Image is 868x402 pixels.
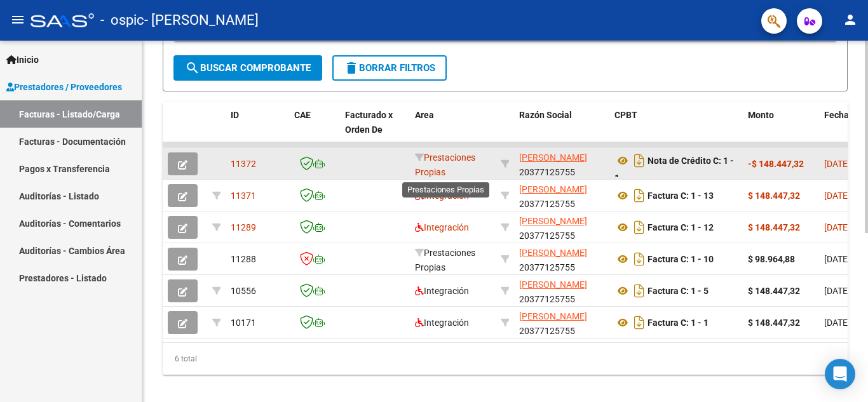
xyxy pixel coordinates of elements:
[144,6,259,34] span: - [PERSON_NAME]
[648,318,709,328] strong: Factura C: 1 - 1
[163,343,848,375] div: 6 total
[294,110,311,120] span: CAE
[519,311,587,321] span: [PERSON_NAME]
[231,286,256,296] span: 10556
[519,246,604,272] div: 20377125755
[231,222,256,232] span: 11289
[10,12,25,27] mat-icon: menu
[824,286,850,296] span: [DATE]
[514,102,609,157] datatable-header-cell: Razón Social
[648,254,714,264] strong: Factura C: 1 - 10
[410,102,496,157] datatable-header-cell: Area
[415,191,469,201] span: Integración
[825,359,855,389] div: Open Intercom Messenger
[6,80,122,94] span: Prestadores / Proveedores
[843,12,858,27] mat-icon: person
[748,254,795,264] strong: $ 98.964,88
[614,110,637,120] span: CPBT
[231,110,239,120] span: ID
[824,222,850,232] span: [DATE]
[824,159,850,169] span: [DATE]
[519,279,587,290] span: [PERSON_NAME]
[231,318,256,328] span: 10171
[231,159,256,169] span: 11372
[6,53,39,67] span: Inicio
[185,62,311,74] span: Buscar Comprobante
[631,281,648,301] i: Descargar documento
[415,152,475,177] span: Prestaciones Propias
[743,102,819,157] datatable-header-cell: Monto
[824,191,850,201] span: [DATE]
[185,60,200,76] mat-icon: search
[415,222,469,232] span: Integración
[519,278,604,304] div: 20377125755
[748,286,800,296] strong: $ 148.447,32
[631,312,648,333] i: Descargar documento
[519,151,604,177] div: 20377125755
[415,286,469,296] span: Integración
[332,55,447,81] button: Borrar Filtros
[344,62,435,74] span: Borrar Filtros
[519,182,604,209] div: 20377125755
[344,60,359,76] mat-icon: delete
[519,248,587,258] span: [PERSON_NAME]
[631,249,648,269] i: Descargar documento
[519,110,572,120] span: Razón Social
[648,191,714,201] strong: Factura C: 1 - 13
[748,191,800,201] strong: $ 148.447,32
[415,110,434,120] span: Area
[231,254,256,264] span: 11288
[748,110,774,120] span: Monto
[519,216,587,226] span: [PERSON_NAME]
[748,222,800,232] strong: $ 148.447,32
[345,110,393,135] span: Facturado x Orden De
[609,102,743,157] datatable-header-cell: CPBT
[748,159,804,169] strong: -$ 148.447,32
[519,309,604,336] div: 20377125755
[648,286,709,296] strong: Factura C: 1 - 5
[631,185,648,206] i: Descargar documento
[824,254,850,264] span: [DATE]
[289,102,340,157] datatable-header-cell: CAE
[631,151,648,171] i: Descargar documento
[415,248,475,272] span: Prestaciones Propias
[173,55,322,81] button: Buscar Comprobante
[415,318,469,328] span: Integración
[519,184,587,194] span: [PERSON_NAME]
[648,222,714,232] strong: Factura C: 1 - 12
[519,214,604,241] div: 20377125755
[824,318,850,328] span: [DATE]
[340,102,410,157] datatable-header-cell: Facturado x Orden De
[631,217,648,238] i: Descargar documento
[519,152,587,163] span: [PERSON_NAME]
[231,191,256,201] span: 11371
[614,156,734,183] strong: Nota de Crédito C: 1 - 1
[226,102,289,157] datatable-header-cell: ID
[100,6,144,34] span: - ospic
[748,318,800,328] strong: $ 148.447,32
